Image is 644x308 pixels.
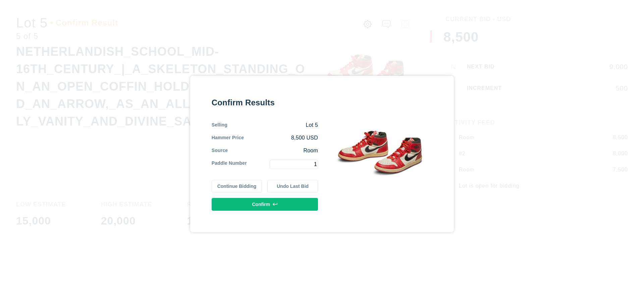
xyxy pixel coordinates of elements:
div: 8,500 USD [244,134,318,142]
button: Confirm [212,198,318,211]
div: Paddle Number [212,160,247,169]
div: Selling [212,121,227,129]
div: Hammer Price [212,134,244,142]
div: Source [212,147,228,154]
div: Lot 5 [227,121,318,129]
button: Continue Bidding [212,180,262,193]
button: Undo Last Bid [267,180,318,193]
div: Room [228,147,318,154]
div: Confirm Results [212,97,318,108]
